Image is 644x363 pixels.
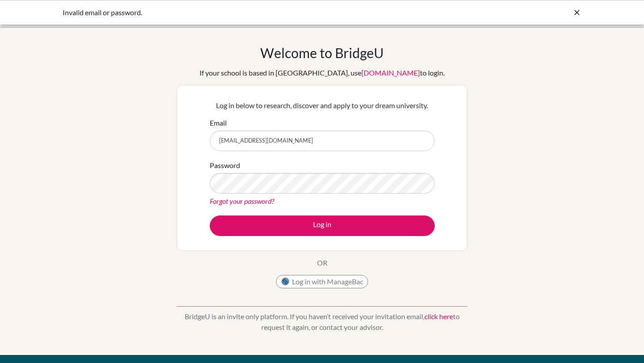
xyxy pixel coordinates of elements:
button: Log in [210,215,435,236]
a: click here [424,312,453,321]
p: BridgeU is an invite only platform. If you haven’t received your invitation email, to request it ... [177,311,467,333]
div: If your school is based in [GEOGRAPHIC_DATA], use to login. [199,68,445,78]
a: Forgot your password? [210,197,274,205]
a: [DOMAIN_NAME] [361,68,420,77]
label: Password [210,160,240,171]
div: Invalid email or password. [63,7,447,18]
p: OR [317,257,327,268]
p: Log in below to research, discover and apply to your dream university. [210,100,435,111]
button: Log in with ManageBac [276,275,368,288]
label: Email [210,118,227,128]
h1: Welcome to BridgeU [260,45,384,61]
